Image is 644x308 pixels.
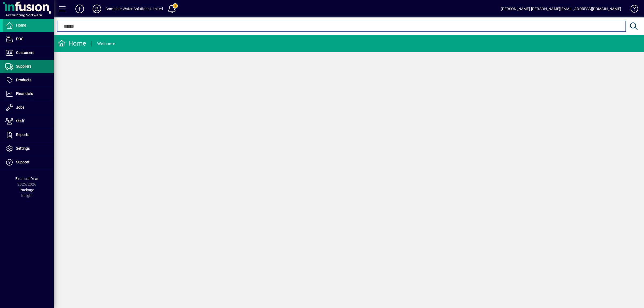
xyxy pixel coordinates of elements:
span: Staff [16,119,24,123]
a: Reports [3,128,54,142]
button: Add [71,4,88,14]
span: Suppliers [16,64,31,68]
div: Home [58,39,86,48]
span: Settings [16,146,30,151]
a: Jobs [3,101,54,114]
a: Suppliers [3,60,54,73]
div: Complete Water Solutions Limited [105,5,163,13]
span: POS [16,37,23,41]
div: [PERSON_NAME] [PERSON_NAME][EMAIL_ADDRESS][DOMAIN_NAME] [501,5,621,13]
span: Support [16,160,30,164]
a: Customers [3,46,54,60]
span: Jobs [16,105,24,109]
a: Staff [3,115,54,128]
span: Products [16,78,31,82]
button: Profile [88,4,105,14]
span: Package [20,188,34,192]
span: Financial Year [15,177,39,181]
a: Settings [3,142,54,155]
span: Financials [16,91,33,96]
a: Products [3,74,54,87]
a: Knowledge Base [627,1,637,19]
span: Customers [16,50,34,55]
a: Support [3,156,54,169]
div: Welcome [97,39,115,48]
span: Reports [16,133,29,137]
span: Home [16,23,26,27]
a: POS [3,32,54,46]
a: Financials [3,87,54,101]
